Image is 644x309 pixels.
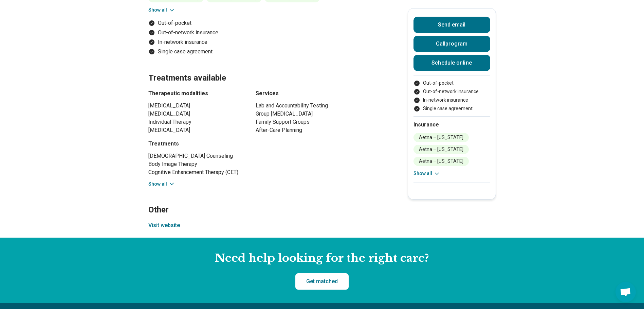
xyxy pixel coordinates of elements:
li: Lab and Accountability Testing [256,102,386,110]
h2: Treatments available [148,56,386,84]
li: Aetna – [US_STATE] [413,157,469,166]
h3: Services [256,89,386,98]
li: [MEDICAL_DATA] [148,102,243,110]
h3: Therapeutic modalities [148,89,243,98]
li: Family Support Groups [256,118,386,126]
button: Send email [413,17,490,33]
li: Cognitive Enhancement Therapy (CET) [148,168,243,176]
li: [DEMOGRAPHIC_DATA] Counseling [148,152,243,160]
li: Aetna – [US_STATE] [413,133,469,142]
h2: Need help looking for the right care? [5,251,639,265]
button: Show all [148,6,175,14]
h2: Other [148,188,386,216]
h2: Insurance [413,121,490,129]
button: Show all [148,181,175,188]
li: Body Image Therapy [148,160,243,168]
li: In-network insurance [413,97,490,104]
li: After-Care Planning [256,126,386,134]
li: Aetna – [US_STATE] [413,145,469,154]
li: Single case agreement [148,48,386,56]
a: Schedule online [413,55,490,71]
li: Out-of-pocket [413,80,490,87]
li: Single case agreement [413,105,490,112]
li: Out-of-network insurance [413,88,490,95]
ul: Payment options [148,19,386,56]
button: Show all [413,170,440,177]
button: Callprogram [413,36,490,52]
li: [MEDICAL_DATA] [148,126,243,134]
li: [MEDICAL_DATA] [148,110,243,118]
button: Visit website [148,221,180,229]
div: Open chat [615,282,636,302]
h3: Treatments [148,140,243,148]
ul: Payment options [413,80,490,112]
li: Out-of-network insurance [148,29,386,37]
li: In-network insurance [148,38,386,46]
li: Group [MEDICAL_DATA] [256,110,386,118]
li: Individual Therapy [148,118,243,126]
a: Get matched [295,273,349,290]
li: Out-of-pocket [148,19,386,27]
